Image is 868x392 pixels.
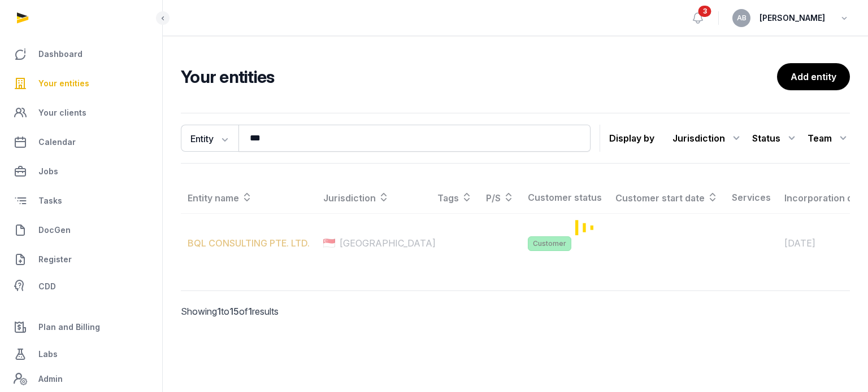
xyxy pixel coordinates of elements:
[38,253,72,266] span: Register
[9,341,153,368] a: Labs
[38,320,100,334] span: Plan and Billing
[181,291,335,332] p: Showing to of results
[38,223,71,237] span: DocGen
[732,9,750,27] button: AB
[609,129,654,147] p: Display by
[9,41,153,68] a: Dashboard
[9,246,153,273] a: Register
[9,314,153,341] a: Plan and Billing
[9,368,153,390] a: Admin
[752,129,798,147] div: Status
[9,275,153,298] a: CDD
[38,372,63,386] span: Admin
[181,67,777,87] h2: Your entities
[38,165,58,178] span: Jobs
[9,217,153,244] a: DocGen
[698,6,711,17] span: 3
[217,306,221,317] span: 1
[672,129,743,147] div: Jurisdiction
[38,347,58,361] span: Labs
[229,306,239,317] span: 15
[38,194,62,208] span: Tasks
[38,135,76,149] span: Calendar
[737,15,747,21] span: AB
[9,158,153,185] a: Jobs
[777,63,850,90] a: Add entity
[9,129,153,156] a: Calendar
[9,99,153,126] a: Your clients
[9,70,153,97] a: Your entities
[38,280,56,293] span: CDD
[38,106,86,120] span: Your clients
[9,187,153,214] a: Tasks
[248,306,252,317] span: 1
[808,129,850,147] div: Team
[38,77,89,90] span: Your entities
[181,125,238,152] button: Entity
[38,47,83,61] span: Dashboard
[759,11,825,25] span: [PERSON_NAME]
